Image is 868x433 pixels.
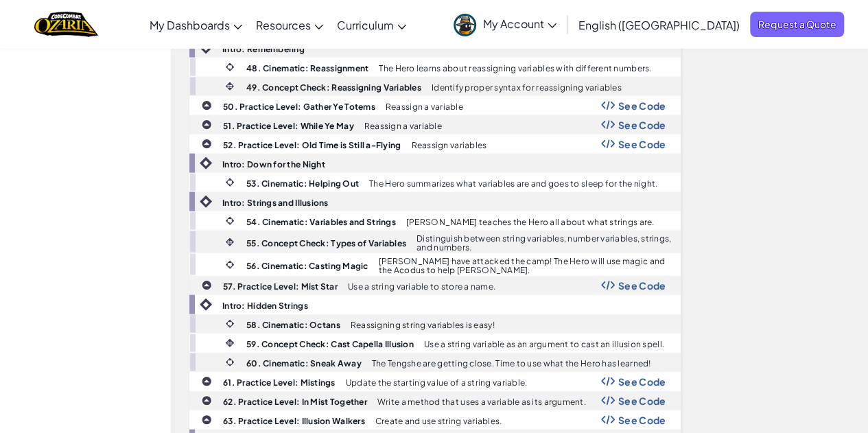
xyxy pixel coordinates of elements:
[189,58,681,77] a: 48. Cinematic: Reassignment The Hero learns about reassigning variables with different numbers.
[351,320,495,329] p: Reassigning string variables is easy!
[601,101,615,110] img: Show Code Logo
[246,82,421,93] b: 49. Concept Check: Reassigning Variables
[224,215,236,227] img: IconCinematic.svg
[200,299,212,311] img: IconIntro.svg
[201,376,212,387] img: IconPracticeLevel.svg
[189,115,681,134] a: 51. Practice Level: While Ye May Reassign a variable Show Code Logo See Code
[618,119,666,130] span: See Code
[189,77,681,96] a: 49. Concept Check: Reassigning Variables Identify proper syntax for reassigning variables
[201,395,212,406] img: IconPracticeLevel.svg
[201,100,212,111] img: IconPracticeLevel.svg
[601,139,615,149] img: Show Code Logo
[750,12,844,37] a: Request a Quote
[447,3,563,46] a: My Account
[223,102,375,112] b: 50. Practice Level: Gather Ye Totems
[406,218,655,226] p: [PERSON_NAME] teaches the Hero all about what strings are.
[224,176,236,189] img: IconCinematic.svg
[34,10,98,38] a: Ozaria by CodeCombat logo
[189,314,681,333] a: 58. Cinematic: Octans Reassigning string variables is easy!
[246,178,359,189] b: 53. Cinematic: Helping Out
[618,395,666,406] span: See Code
[201,280,212,291] img: IconPracticeLevel.svg
[601,377,615,386] img: Show Code Logo
[578,18,740,32] span: English ([GEOGRAPHIC_DATA])
[432,83,622,92] p: Identify proper syntax for reassigning variables
[454,14,476,36] img: avatar
[189,353,681,372] a: 60. Cinematic: Sneak Away The Tengshe are getting close. Time to use what the Hero has learned!
[223,140,401,150] b: 52. Practice Level: Old Time is Still a-Flying
[618,376,666,387] span: See Code
[222,44,305,54] b: Intro: Remembering
[222,301,308,311] b: Intro: Hidden Strings
[189,173,681,192] a: 53. Cinematic: Helping Out The Hero summarizes what variables are and goes to sleep for the night.
[377,397,586,406] p: Write a method that uses a variable as its argument.
[224,356,236,368] img: IconCinematic.svg
[424,340,664,349] p: Use a string variable as an argument to cast an illusion spell.
[601,120,615,130] img: Show Code Logo
[483,16,556,31] span: My Account
[34,10,98,38] img: Home
[246,320,340,330] b: 58. Cinematic: Octans
[189,231,681,253] a: 55. Concept Check: Types of Variables Distinguish between string variables, number variables, str...
[249,6,330,43] a: Resources
[346,378,528,387] p: Update the starting value of a string variable.
[618,414,666,425] span: See Code
[601,415,615,425] img: Show Code Logo
[224,259,236,271] img: IconCinematic.svg
[337,18,394,32] span: Curriculum
[189,134,681,154] a: 52. Practice Level: Old Time is Still a-Flying Reassign variables Show Code Logo See Code
[372,359,651,368] p: The Tengshe are getting close. Time to use what the Hero has learned!
[224,61,236,73] img: IconCinematic.svg
[189,211,681,231] a: 54. Cinematic: Variables and Strings [PERSON_NAME] teaches the Hero all about what strings are.
[223,377,336,388] b: 61. Practice Level: Mistings
[601,396,615,406] img: Show Code Logo
[201,139,212,150] img: IconPracticeLevel.svg
[189,372,681,391] a: 61. Practice Level: Mistings Update the starting value of a string variable. Show Code Logo See Code
[246,217,396,227] b: 54. Cinematic: Variables and Strings
[379,64,651,73] p: The Hero learns about reassigning variables with different numbers.
[189,391,681,410] a: 62. Practice Level: In Mist Together Write a method that uses a variable as its argument. Show Co...
[224,318,236,330] img: IconCinematic.svg
[150,18,230,32] span: My Dashboards
[223,281,338,292] b: 57. Practice Level: Mist Star
[224,236,236,248] img: IconInteractive.svg
[189,410,681,430] a: 63. Practice Level: Illusion Walkers Create and use string variables. Show Code Logo See Code
[223,416,365,426] b: 63. Practice Level: Illusion Walkers
[223,397,367,407] b: 62. Practice Level: In Mist Together
[222,198,329,208] b: Intro: Strings and Illusions
[224,80,236,93] img: IconInteractive.svg
[246,238,406,248] b: 55. Concept Check: Types of Variables
[246,339,414,349] b: 59. Concept Check: Cast Capella Illusion
[246,358,362,368] b: 60. Cinematic: Sneak Away
[222,159,325,169] b: Intro: Down for the Night
[189,276,681,295] a: 57. Practice Level: Mist Star Use a string variable to store a name. Show Code Logo See Code
[375,417,502,425] p: Create and use string variables.
[200,196,212,208] img: IconIntro.svg
[189,253,681,276] a: 56. Cinematic: Casting Magic [PERSON_NAME] have attacked the camp! The Hero will use magic and th...
[189,333,681,353] a: 59. Concept Check: Cast Capella Illusion Use a string variable as an argument to cast an illusion...
[348,282,495,291] p: Use a string variable to store a name.
[201,414,212,425] img: IconPracticeLevel.svg
[189,96,681,115] a: 50. Practice Level: Gather Ye Totems Reassign a variable Show Code Logo See Code
[224,337,236,349] img: IconInteractive.svg
[618,100,666,111] span: See Code
[200,157,212,169] img: IconIntro.svg
[330,6,413,43] a: Curriculum
[618,280,666,291] span: See Code
[601,281,615,290] img: Show Code Logo
[618,139,666,150] span: See Code
[369,179,657,188] p: The Hero summarizes what variables are and goes to sleep for the night.
[386,102,463,111] p: Reassign a variable
[246,261,368,271] b: 56. Cinematic: Casting Magic
[411,141,486,150] p: Reassign variables
[256,18,311,32] span: Resources
[379,257,680,274] p: [PERSON_NAME] have attacked the camp! The Hero will use magic and the Acodus to help [PERSON_NAME].
[143,6,249,43] a: My Dashboards
[417,234,680,252] p: Distinguish between string variables, number variables, strings, and numbers.
[201,119,212,130] img: IconPracticeLevel.svg
[223,121,354,131] b: 51. Practice Level: While Ye May
[246,63,368,73] b: 48. Cinematic: Reassignment
[572,6,747,43] a: English ([GEOGRAPHIC_DATA])
[364,121,442,130] p: Reassign a variable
